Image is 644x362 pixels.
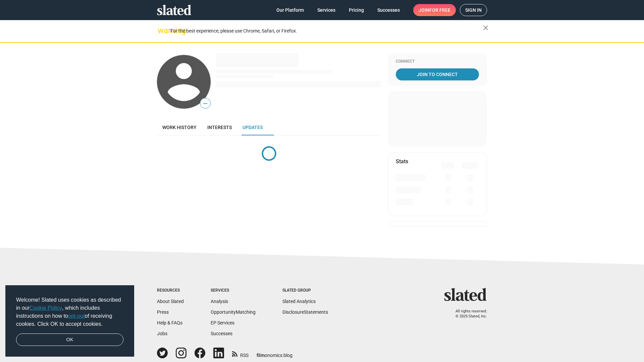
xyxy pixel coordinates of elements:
a: Help & FAQs [157,320,182,325]
a: Joinfor free [413,4,456,16]
span: — [200,99,210,108]
div: Connect [396,59,479,64]
a: opt-out [68,313,85,319]
span: Our Platform [276,4,304,16]
span: Join [419,4,450,16]
a: Slated Analytics [282,299,316,304]
a: filmonomics blog [257,347,292,359]
a: Analysis [211,299,228,304]
div: Services [211,288,256,293]
a: DisclosureStatements [282,309,328,315]
a: Join To Connect [396,68,479,80]
a: About Slated [157,299,184,304]
div: Slated Group [282,288,328,293]
span: Work history [162,125,197,130]
a: Interests [202,119,237,135]
mat-card-title: Stats [396,158,408,165]
a: Updates [237,119,268,135]
mat-icon: warning [158,26,166,35]
span: film [257,353,265,358]
a: Services [312,4,341,16]
span: Interests [207,125,232,130]
a: Our Platform [271,4,309,16]
div: cookieconsent [5,285,134,357]
a: EP Services [211,320,234,325]
span: Sign in [465,4,482,16]
a: Jobs [157,331,167,336]
span: for free [429,4,450,16]
div: For the best experience, please use Chrome, Safari, or Firefox. [170,26,483,36]
a: Sign in [460,4,487,16]
span: Updates [243,125,263,130]
a: Successes [372,4,405,16]
span: Services [317,4,335,16]
div: Resources [157,288,184,293]
span: Pricing [349,4,364,16]
a: dismiss cookie message [16,334,123,346]
a: Pricing [343,4,369,16]
span: Successes [377,4,400,16]
a: Work history [157,119,202,135]
mat-icon: close [482,24,490,32]
span: Join To Connect [397,68,478,80]
a: RSS [232,348,249,359]
a: Press [157,309,169,315]
p: All rights reserved. © 2025 Slated, Inc. [448,309,487,319]
a: Successes [211,331,232,336]
a: OpportunityMatching [211,309,256,315]
span: Welcome! Slated uses cookies as described in our , which includes instructions on how to of recei... [16,296,123,328]
a: Cookie Policy [30,305,62,311]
